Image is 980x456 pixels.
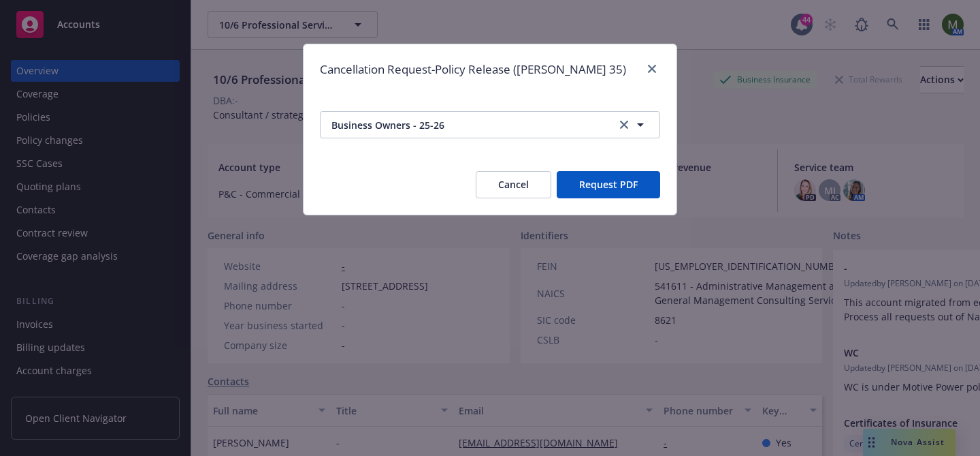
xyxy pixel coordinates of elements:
button: Cancel [476,171,551,198]
a: close [644,61,660,77]
a: clear selection [616,117,632,133]
button: Request PDF [557,171,660,198]
span: Business Owners - 25-26 [331,118,602,132]
h1: Cancellation Request-Policy Release ([PERSON_NAME] 35) [320,61,626,78]
button: Business Owners - 25-26clear selection [320,111,660,138]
